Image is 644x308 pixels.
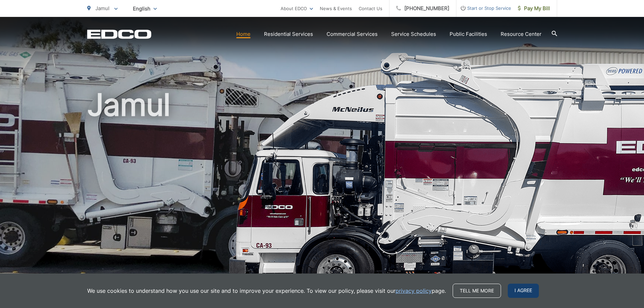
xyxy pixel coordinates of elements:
a: privacy policy [396,287,432,295]
span: I agree [508,284,539,298]
a: Service Schedules [391,30,436,38]
a: Residential Services [264,30,313,38]
span: Pay My Bill [518,4,550,13]
a: Home [236,30,251,38]
h1: Jamul [87,88,557,302]
span: English [128,3,162,15]
a: Public Facilities [450,30,487,38]
a: Contact Us [359,4,382,13]
p: We use cookies to understand how you use our site and to improve your experience. To view our pol... [87,287,446,295]
span: Jamul [95,5,110,11]
a: Tell me more [453,284,501,298]
a: EDCD logo. Return to the homepage. [87,29,151,39]
a: Resource Center [501,30,542,38]
a: About EDCO [281,4,313,13]
a: News & Events [320,4,352,13]
a: Commercial Services [327,30,378,38]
